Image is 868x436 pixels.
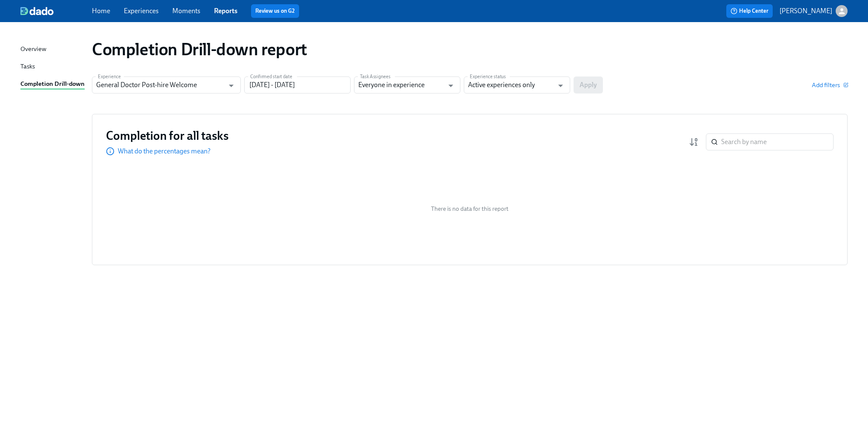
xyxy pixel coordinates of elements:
p: What do the percentages mean? [118,147,211,156]
a: Reports [214,7,237,15]
a: Experiences [124,7,159,15]
span: Help Center [731,7,768,15]
button: Open [225,79,238,92]
a: Review us on G2 [255,7,295,15]
a: dado [20,7,92,15]
span: There is no data for this report [431,205,508,213]
input: Search by name [721,133,834,150]
button: Open [554,79,567,92]
h3: Completion for all tasks [106,128,228,143]
button: Help Center [726,4,773,18]
div: Overview [20,44,46,55]
div: Tasks [20,62,35,72]
a: Moments [172,7,200,15]
button: Add filters [812,81,848,89]
a: Home [92,7,110,15]
img: dado [20,7,54,15]
h1: Completion Drill-down report [92,39,307,59]
a: Completion Drill-down [20,79,85,90]
a: Tasks [20,62,85,72]
svg: Completion rate (low to high) [689,137,699,147]
p: [PERSON_NAME] [779,6,832,16]
button: [PERSON_NAME] [779,5,848,17]
a: Overview [20,44,85,55]
button: Open [444,79,457,92]
button: Review us on G2 [251,4,299,18]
